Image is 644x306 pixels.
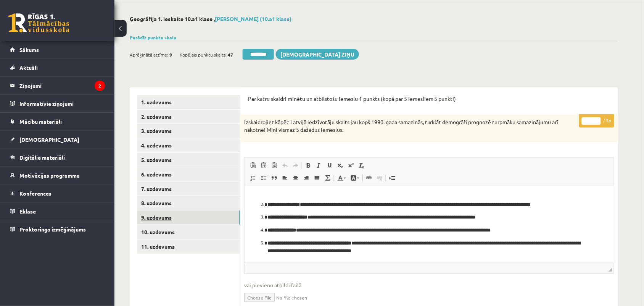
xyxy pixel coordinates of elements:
a: Bloka citāts [269,173,280,183]
span: Aktuāli [19,64,38,71]
a: Informatīvie ziņojumi [10,95,105,112]
a: 7. uzdevums [137,182,240,196]
a: 4. uzdevums [137,138,240,152]
a: [DEMOGRAPHIC_DATA] [10,131,105,148]
a: Mācību materiāli [10,113,105,130]
a: Ielīmēt (vadīšanas taustiņš+V) [248,160,258,170]
a: Ievietot kā vienkāršu tekstu (vadīšanas taustiņš+pārslēgšanas taustiņš+V) [258,160,269,170]
span: Aprēķinātā atzīme: [130,49,168,60]
a: Digitālie materiāli [10,149,105,166]
a: Konferences [10,185,105,202]
a: 8. uzdevums [137,196,240,210]
a: Slīpraksts (vadīšanas taustiņš+I) [314,160,324,170]
a: Centrēti [290,173,301,183]
span: vai pievieno atbildi failā [244,281,614,289]
span: 9 [169,49,172,60]
legend: Ziņojumi [19,77,105,94]
a: Ievietot/noņemt sarakstu ar aizzīmēm [258,173,269,183]
a: Fona krāsa [348,173,362,183]
a: 5. uzdevums [137,153,240,167]
a: Ievietot/noņemt numurētu sarakstu [248,173,258,183]
a: Noņemt stilus [356,160,367,170]
span: Proktoringa izmēģinājums [19,226,86,233]
a: Saite (vadīšanas taustiņš+K) [364,173,374,183]
span: Kopējais punktu skaits: [180,49,227,60]
a: Math [322,173,333,183]
a: Motivācijas programma [10,167,105,184]
p: / 5p [579,114,614,128]
a: 1. uzdevums [137,95,240,109]
p: Par katru skaidri minētu un atbilstošu iemeslu 1 punkts (kopā par 5 iemesliem 5 punkti) [248,95,610,103]
a: Teksta krāsa [335,173,348,183]
a: 2. uzdevums [137,110,240,124]
a: Parādīt punktu skalu [130,34,176,40]
h2: Ģeogrāfija 1. ieskaite 10.a1 klase , [130,16,618,22]
a: 3. uzdevums [137,124,240,138]
a: Ievietot no Worda [269,160,280,170]
span: Konferences [19,190,52,197]
a: Rīgas 1. Tālmācības vidusskola [8,13,69,32]
span: Digitālie materiāli [19,154,65,161]
a: Proktoringa izmēģinājums [10,220,105,238]
a: Apakšraksts [335,160,346,170]
a: 11. uzdevums [137,240,240,254]
a: Atkārtot (vadīšanas taustiņš+Y) [290,160,301,170]
a: Atsaistīt [374,173,385,183]
a: Eklase [10,202,105,220]
a: Aktuāli [10,59,105,76]
a: Augšraksts [346,160,356,170]
a: Izlīdzināt malas [312,173,322,183]
a: Izlīdzināt pa kreisi [280,173,290,183]
a: Ievietot lapas pārtraukumu drukai [387,173,398,183]
span: Sākums [19,46,39,53]
span: Motivācijas programma [19,172,80,179]
a: [DEMOGRAPHIC_DATA] ziņu [276,49,359,60]
p: Izskaidrojiet kāpēc Latvijā iedzīvotāju skaits jau kopš 1990. gada samazinās, turklāt demogrāfi p... [244,118,576,133]
span: Eklase [19,208,36,215]
legend: Informatīvie ziņojumi [19,95,105,112]
a: Treknraksts (vadīšanas taustiņš+B) [303,160,314,170]
a: 6. uzdevums [137,167,240,181]
a: 10. uzdevums [137,225,240,239]
span: Mērogot [609,268,612,272]
span: [DEMOGRAPHIC_DATA] [19,136,79,143]
a: [PERSON_NAME] (10.a1 klase) [215,15,291,22]
iframe: Bagātinātā teksta redaktors, wiswyg-editor-user-answer-47025056382160 [245,186,614,263]
a: Atcelt (vadīšanas taustiņš+Z) [280,160,290,170]
i: 2 [95,81,105,91]
a: Ziņojumi2 [10,77,105,94]
a: Sākums [10,41,105,58]
body: Bagātinātā teksta redaktors, wiswyg-editor-47025015115620-1757270142-773 [8,8,361,16]
a: Pasvītrojums (vadīšanas taustiņš+U) [324,160,335,170]
a: 9. uzdevums [137,210,240,225]
a: Izlīdzināt pa labi [301,173,312,183]
span: Mācību materiāli [19,118,62,125]
span: 47 [228,49,233,60]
